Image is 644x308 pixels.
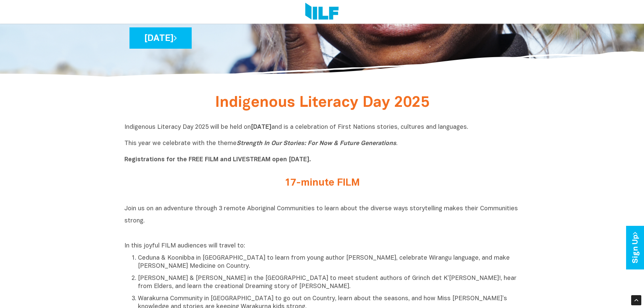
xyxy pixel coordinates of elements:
h2: 17-minute FILM [195,177,449,189]
a: [DATE] [129,27,192,49]
p: Indigenous Literacy Day 2025 will be held on and is a celebration of First Nations stories, cultu... [124,123,520,164]
img: Logo [305,3,339,21]
span: Join us on an adventure through 3 remote Aboriginal Communities to learn about the diverse ways s... [124,206,518,224]
b: Registrations for the FREE FILM and LIVESTREAM open [DATE]. [124,157,311,163]
p: Ceduna & Koonibba in [GEOGRAPHIC_DATA] to learn from young author [PERSON_NAME], celebrate Wirang... [138,254,520,270]
p: [PERSON_NAME] & [PERSON_NAME] in the [GEOGRAPHIC_DATA] to meet student authors of Grinch det K’[P... [138,275,520,291]
span: Indigenous Literacy Day 2025 [215,96,429,110]
div: Scroll Back to Top [631,295,641,305]
b: [DATE] [251,124,271,130]
p: In this joyful FILM audiences will travel to: [124,242,520,250]
i: Strength In Our Stories: For Now & Future Generations [237,141,396,146]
